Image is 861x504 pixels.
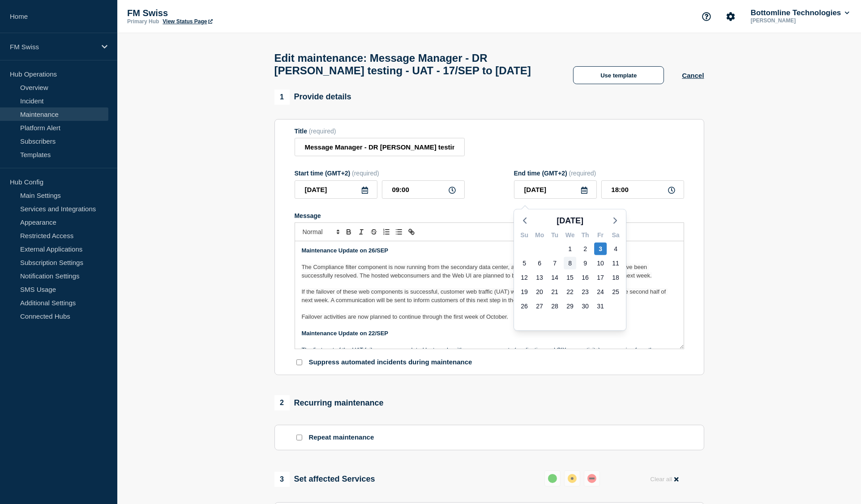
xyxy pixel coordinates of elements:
span: Failover activities are now planned to continue through the first week of October. [302,313,509,320]
div: Tu [547,230,562,242]
div: Mo [532,230,547,242]
button: Toggle strikethrough text [368,226,380,237]
div: Wednesday, Oct 8, 2025 [564,257,576,269]
div: Thursday, Oct 23, 2025 [579,286,591,298]
div: Friday, Oct 10, 2025 [594,257,607,269]
p: Repeat maintenance [309,433,374,442]
div: Fr [593,230,608,242]
div: Thursday, Oct 30, 2025 [579,300,591,312]
button: down [584,470,600,487]
input: Repeat maintenance [296,435,302,440]
input: HH:MM [601,180,684,199]
button: Account settings [721,7,740,26]
input: Suppress automated incidents during maintenance [296,359,302,365]
input: HH:MM [382,180,465,199]
div: Wednesday, Oct 1, 2025 [564,243,576,255]
div: Tuesday, Oct 28, 2025 [548,300,561,312]
div: Monday, Oct 27, 2025 [533,300,546,312]
div: down [587,474,596,483]
span: 2 [274,395,290,410]
div: Saturday, Oct 4, 2025 [609,243,622,255]
p: FM Swiss [10,43,96,51]
div: Thursday, Oct 9, 2025 [579,257,591,269]
div: Friday, Oct 3, 2025 [594,243,607,255]
div: Saturday, Oct 18, 2025 [609,271,622,284]
div: Friday, Oct 31, 2025 [594,300,607,312]
div: Provide details [274,90,351,105]
div: Su [517,230,532,242]
h1: Edit maintenance: Message Manager - DR [PERSON_NAME] testing - UAT - 17/SEP to [DATE] [274,52,556,77]
div: Wednesday, Oct 22, 2025 [564,286,576,298]
div: Sunday, Oct 5, 2025 [518,257,531,269]
div: Wednesday, Oct 15, 2025 [564,271,576,284]
button: Toggle italic text [355,226,368,237]
button: Use template [573,66,664,84]
div: affected [568,474,577,483]
div: Recurring maintenance [274,395,384,410]
input: Title [295,138,465,156]
span: (required) [352,170,379,177]
p: FM Swiss [127,8,306,18]
span: 3 [274,472,290,487]
div: Start time (GMT+2) [295,170,465,177]
button: Cancel [682,72,704,79]
button: Clear all [645,470,684,488]
div: End time (GMT+2) [514,170,684,177]
button: affected [564,470,580,487]
button: Toggle bulleted list [393,226,405,237]
div: We [562,230,578,242]
button: up [544,470,561,487]
div: Saturday, Oct 25, 2025 [609,286,622,298]
p: Primary Hub [127,18,159,25]
span: The Compliance filter component is now running from the secondary data center, and several minor ... [302,264,652,278]
div: Friday, Oct 17, 2025 [594,271,607,284]
button: [DATE] [553,214,587,227]
div: Sunday, Oct 19, 2025 [518,286,531,298]
div: Sa [608,230,623,242]
button: Toggle link [405,226,418,237]
div: Monday, Oct 20, 2025 [533,286,546,298]
p: The first part of the UAT failover was completed last week, with some components (application and... [302,346,677,363]
span: [DATE] [557,214,583,227]
span: (required) [569,170,596,177]
p: Suppress automated incidents during maintenance [309,358,472,367]
span: 1 [274,90,290,105]
div: Monday, Oct 13, 2025 [533,271,546,284]
div: up [548,474,557,483]
span: If the failover of these web components is successful, customer web traffic (UAT) will be routed ... [302,288,668,303]
div: Friday, Oct 24, 2025 [594,286,607,298]
div: Sunday, Oct 26, 2025 [518,300,531,312]
span: Font size [299,226,343,237]
button: Toggle bold text [343,226,355,237]
strong: Maintenance Update on 26/SEP [302,247,389,254]
a: View Status Page [163,18,212,25]
div: Tuesday, Oct 7, 2025 [548,257,561,269]
input: YYYY-MM-DD [514,180,597,199]
button: Bottomline Technologies [749,9,851,17]
div: Th [578,230,593,242]
div: Saturday, Oct 11, 2025 [609,257,622,269]
p: [PERSON_NAME] [749,17,842,24]
div: Message [295,212,684,219]
div: Thursday, Oct 16, 2025 [579,271,591,284]
button: Support [697,7,716,26]
div: Wednesday, Oct 29, 2025 [564,300,576,312]
div: Tuesday, Oct 14, 2025 [548,271,561,284]
div: Set affected Services [274,472,375,487]
strong: Maintenance Update on 22/SEP [302,330,389,337]
div: Sunday, Oct 12, 2025 [518,271,531,284]
input: YYYY-MM-DD [295,180,377,199]
div: Message [295,241,684,349]
div: Thursday, Oct 2, 2025 [579,243,591,255]
div: Tuesday, Oct 21, 2025 [548,286,561,298]
span: (required) [309,128,336,135]
div: Monday, Oct 6, 2025 [533,257,546,269]
div: Title [295,128,465,135]
button: Toggle ordered list [380,226,393,237]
